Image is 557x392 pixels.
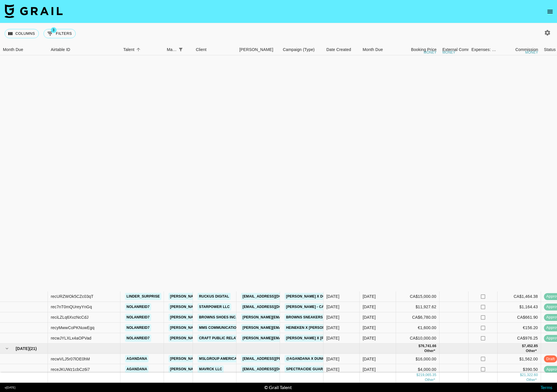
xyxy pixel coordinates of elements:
a: [PERSON_NAME][EMAIL_ADDRESS][DOMAIN_NAME] [169,303,263,311]
button: hide children [3,344,11,353]
div: $11,927.62 [396,302,440,312]
a: @AgandAna x Dunkin' [285,355,330,362]
div: Manager [167,44,177,55]
div: Expenses: Remove Commission? [471,44,496,55]
a: MMS Communications Netherlands BV [198,324,276,331]
div: €156.20 [498,323,541,333]
span: [DATE] [16,346,29,351]
img: Grail Talent [5,4,63,18]
a: MSLGROUP Americas, LLC [198,355,249,362]
a: Spectracide Guard Your Good Times x AGandAna [285,366,387,373]
div: Jul '25 [363,335,376,341]
a: agandana [125,366,149,373]
a: Starpower LLC [198,303,231,311]
a: [PERSON_NAME][EMAIL_ADDRESS][DOMAIN_NAME] [241,324,336,331]
a: [EMAIL_ADDRESS][DOMAIN_NAME] [241,366,306,373]
div: Commission [515,44,538,55]
a: [EMAIL_ADDRESS][DOMAIN_NAME] [241,293,306,300]
div: Aug '25 [363,367,376,372]
div: Date Created [326,44,351,55]
a: Browns Shoes Inc. [198,314,238,321]
button: Sort [185,45,193,54]
div: $1,562.00 [498,354,541,364]
div: External Commission [442,44,482,55]
div: [PERSON_NAME] [239,44,273,55]
span: CA$ 488.13 [526,349,537,353]
a: [PERSON_NAME][EMAIL_ADDRESS][DOMAIN_NAME] [169,366,263,373]
span: € 1,600.00, CA$ 36,797.46 [425,378,435,382]
a: agandana [125,355,149,362]
div: CA$15,000.00 [396,291,440,302]
a: Heineken x [PERSON_NAME] [285,324,340,331]
div: CA$6,780.00 [396,312,440,323]
div: $390.50 [498,364,541,375]
div: reciLZLq6XvzNcCdJ [51,314,88,320]
div: Jul '25 [363,325,376,331]
a: [PERSON_NAME] - Captain [PERSON_NAME] [285,303,367,311]
div: CA$1,464.38 [498,291,541,302]
a: [PERSON_NAME][EMAIL_ADDRESS][DOMAIN_NAME] [169,293,263,300]
a: Craft Public Relations [198,335,248,342]
div: 219,065.35 [418,372,436,377]
div: 1 active filter [177,45,185,54]
div: 7/4/2025 [326,293,339,299]
div: Campaign (Type) [283,44,315,55]
div: Manager [164,44,193,55]
button: Sort [134,45,142,54]
div: recyMwwCoPKNuwEgq [51,325,94,331]
div: 6/25/2025 [326,367,339,372]
a: [PERSON_NAME] x DoorDash/Starbucks [285,293,365,300]
button: Show filters [44,29,76,38]
div: Talent [120,44,164,55]
div: Airtable ID [48,44,120,55]
a: [PERSON_NAME][EMAIL_ADDRESS][DOMAIN_NAME] [169,324,263,331]
a: [PERSON_NAME][EMAIL_ADDRESS][DOMAIN_NAME] [169,355,263,362]
div: Jul '25 [363,293,376,299]
div: Talent [123,44,134,55]
button: Show filters [177,45,185,54]
a: [PERSON_NAME] x [PERSON_NAME] [285,335,351,342]
div: money [525,51,538,54]
a: [PERSON_NAME][EMAIL_ADDRESS][DOMAIN_NAME] [241,335,336,342]
div: $1,164.43 [498,302,541,312]
div: Booking Price [411,44,437,55]
div: Booker [236,44,280,55]
div: 21,322.60 [522,372,538,377]
a: nolanreid7 [125,335,151,342]
div: Aug '25 [363,356,376,362]
a: [PERSON_NAME][EMAIL_ADDRESS][DOMAIN_NAME] [241,314,336,321]
div: 76,741.66 [420,344,436,349]
a: Browns Sneakers x [PERSON_NAME] [285,314,359,321]
div: $ [417,372,419,377]
a: nolanreid7 [125,303,151,311]
div: CA$661.90 [498,312,541,323]
div: Airtable ID [51,44,70,55]
div: 5/7/2025 [326,356,339,362]
div: recwVLJ5r07lOE0hM [51,356,90,362]
div: $16,000.00 [396,354,440,364]
a: nolanreid7 [125,314,151,321]
div: $ [520,372,522,377]
div: Jul '25 [363,314,376,320]
div: recwJYLXLx4aOPVad [51,335,91,341]
div: 3/14/2025 [326,304,339,310]
div: $ [522,344,524,349]
span: 3 [51,27,57,33]
div: 7/14/2025 [326,314,339,320]
div: Month Due [363,44,383,55]
div: CA$10,000.00 [396,333,440,344]
div: Date Created [323,44,360,55]
a: [PERSON_NAME][EMAIL_ADDRESS][DOMAIN_NAME] [169,314,263,321]
a: [EMAIL_ADDRESS][DOMAIN_NAME] [241,303,306,311]
div: Campaign (Type) [280,44,323,55]
div: money [424,51,437,54]
button: open drawer [544,6,556,17]
div: Month Due [3,44,23,55]
a: Terms [540,384,552,390]
div: money [442,51,455,54]
div: Client [196,44,207,55]
span: € 156.20, CA$ 3,590.65 [526,378,537,382]
a: Mavrck LLC [198,366,224,373]
a: [PERSON_NAME][EMAIL_ADDRESS][DOMAIN_NAME] [169,335,263,342]
div: €1,600.00 [396,323,440,333]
